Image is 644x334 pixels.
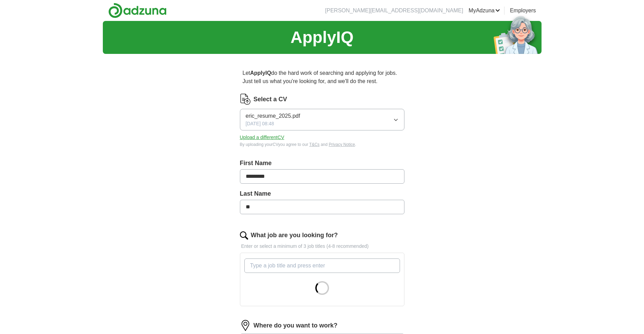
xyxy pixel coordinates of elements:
[240,141,404,148] div: By uploading your CV you agree to our and .
[290,25,353,50] h1: ApplyIQ
[510,7,536,15] a: Employers
[240,109,404,130] button: eric_resume_2025.pdf[DATE] 08:48
[250,70,271,76] strong: ApplyIQ
[240,231,248,240] img: search.png
[244,258,400,273] input: Type a job title and press enter
[240,189,404,198] label: Last Name
[108,3,167,18] img: Adzuna logo
[309,142,319,147] a: T&Cs
[240,320,251,331] img: location.png
[251,231,338,240] label: What job are you looking for?
[240,159,404,168] label: First Name
[325,7,463,15] li: [PERSON_NAME][EMAIL_ADDRESS][DOMAIN_NAME]
[240,94,251,105] img: CV Icon
[469,7,500,15] a: MyAdzuna
[246,112,300,120] span: eric_resume_2025.pdf
[254,321,338,330] label: Where do you want to work?
[240,243,404,250] p: Enter or select a minimum of 3 job titles (4-8 recommended)
[246,120,274,127] span: [DATE] 08:48
[240,66,404,88] p: Let do the hard work of searching and applying for jobs. Just tell us what you're looking for, an...
[254,95,287,104] label: Select a CV
[240,134,284,141] button: Upload a differentCV
[329,142,355,147] a: Privacy Notice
